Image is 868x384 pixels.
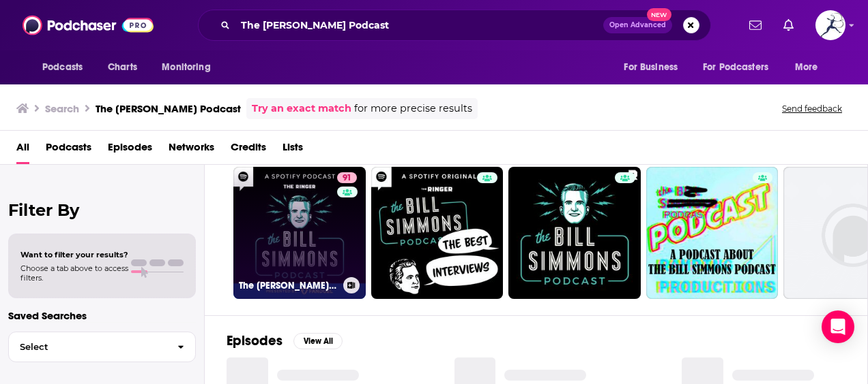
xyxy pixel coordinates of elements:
[795,58,818,77] span: More
[614,54,695,80] button: open menu
[23,12,154,38] img: Podchaser - Follow, Share and Rate Podcasts
[785,54,835,80] button: open menu
[252,101,351,116] a: Try an exact match
[169,136,214,164] a: Networks
[609,22,666,29] span: Open Advanced
[744,14,767,37] a: Show notifications dropdown
[227,332,343,349] a: EpisodesView All
[647,8,671,21] span: New
[46,136,91,164] a: Podcasts
[42,58,83,77] span: Podcasts
[20,263,128,283] span: Choose a tab above to access filters.
[703,58,768,77] span: For Podcasters
[198,10,711,41] div: Search podcasts, credits, & more...
[8,309,196,322] p: Saved Searches
[108,136,152,164] a: Episodes
[778,14,799,37] a: Show notifications dropdown
[233,167,366,299] a: 91The [PERSON_NAME] Podcast
[152,54,228,80] button: open menu
[283,136,303,164] a: Lists
[822,310,854,343] div: Open Intercom Messenger
[96,102,241,115] h3: The [PERSON_NAME] Podcast
[227,332,283,349] h2: Episodes
[108,58,137,77] span: Charts
[815,10,845,40] span: Logged in as BloomsburySpecialInterest
[694,54,788,80] button: open menu
[815,10,845,40] img: User Profile
[8,332,196,362] button: Select
[293,333,343,349] button: View All
[33,54,100,80] button: open menu
[9,342,167,351] span: Select
[231,136,266,164] a: Credits
[354,101,472,116] span: for more precise results
[815,10,845,40] button: Show profile menu
[235,14,603,36] input: Search podcasts, credits, & more...
[337,172,357,183] a: 91
[8,200,196,220] h2: Filter By
[343,172,351,185] span: 91
[162,58,210,77] span: Monitoring
[603,17,672,33] button: Open AdvancedNew
[624,58,678,77] span: For Business
[45,102,79,115] h3: Search
[778,103,846,114] button: Send feedback
[239,280,338,291] h3: The [PERSON_NAME] Podcast
[16,136,29,164] a: All
[99,54,145,80] a: Charts
[20,250,128,259] span: Want to filter your results?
